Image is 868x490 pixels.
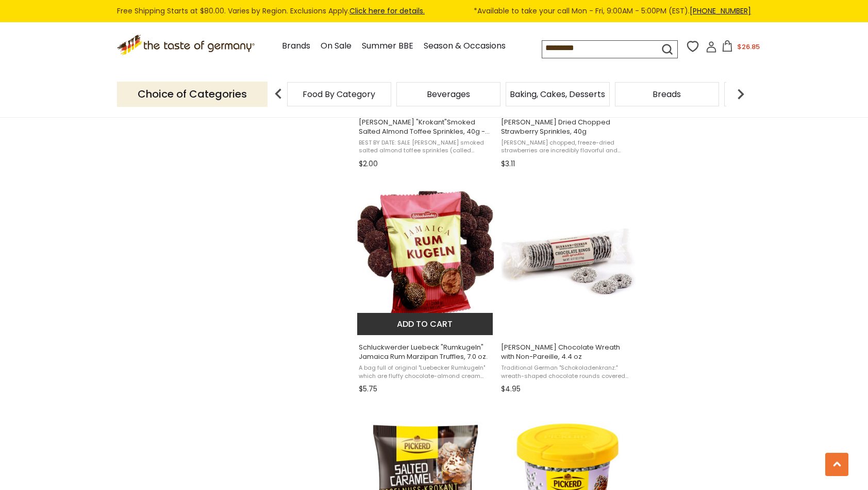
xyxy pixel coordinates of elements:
[501,159,515,169] span: $3.11
[349,6,425,16] a: Click here for details.
[268,84,289,104] img: previous arrow
[359,139,492,155] span: BEST BY DATE: SALE [PERSON_NAME] smoked salted almond toffee sprinkles (called "Krokant" in [GEOG...
[303,90,375,98] a: Food By Category
[501,343,635,361] span: [PERSON_NAME] Chocolate Wreath with Non-Pareille, 4.4 oz
[737,42,760,52] span: $26.85
[501,118,635,136] span: [PERSON_NAME] Dried Chopped Strawberry Sprinkles, 40g
[282,39,310,53] a: Brands
[730,84,751,104] img: next arrow
[321,39,352,53] a: On Sale
[653,90,681,98] a: Breads
[359,118,492,136] span: [PERSON_NAME] "Krokant"Smoked Salted Almond Toffee Sprinkles, 40g - DEAL
[510,90,605,98] a: Baking, Cakes, Desserts
[359,384,377,394] span: $5.75
[357,313,493,335] button: Add to cart
[362,39,413,53] a: Summer BBE
[359,159,378,169] span: $2.00
[501,384,521,394] span: $4.95
[357,180,494,397] a: Schluckwerder Luebeck
[117,82,268,107] p: Choice of Categories
[359,343,492,361] span: Schluckwerder Luebeck "Rumkugeln" Jamaica Rum Marzipan Truffles, 7.0 oz.
[424,39,506,53] a: Season & Occasions
[501,364,635,380] span: Traditional German "Schokoladenkranz:" wreath-shaped chocolate rounds covered with non-pareille t...
[427,90,470,98] a: Beverages
[359,364,492,380] span: A bag full of original "Luebecker Rumkugeln" which are fluffy chocolate-almond cream truffles, in...
[499,180,636,397] a: Hermann Chocolate Wreath with Non-Pareille, 4.4 oz
[690,6,751,16] a: [PHONE_NUMBER]
[501,139,635,155] span: [PERSON_NAME] chopped, freeze-dried strawberries are incredibly flavorful and perfect for adding ...
[474,5,751,17] span: *Available to take your call Mon - Fri, 9:00AM - 5:00PM (EST).
[719,40,763,56] button: $26.85
[499,189,636,326] img: Hermann Chocolate Wreath with Non-Pareille, 4.4 oz
[117,5,751,17] div: Free Shipping Starts at $80.00. Varies by Region. Exclusions Apply.
[357,189,494,326] img: Schluckwerder Luebeck "Rumkugeln" Jamaica Rum Marzipan Truffles, 7.0 oz.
